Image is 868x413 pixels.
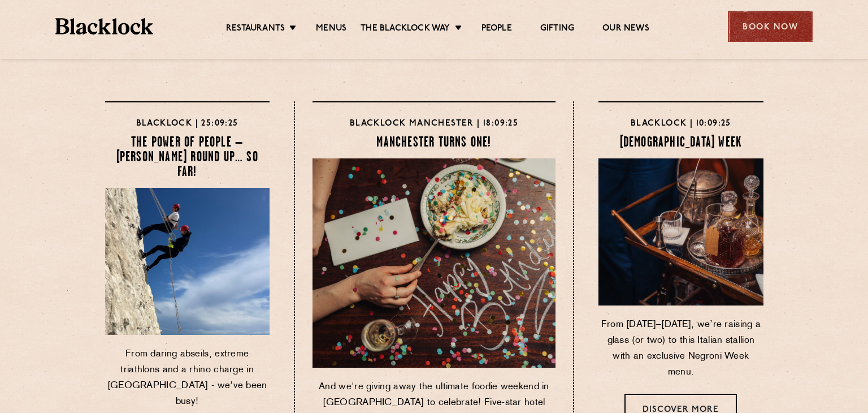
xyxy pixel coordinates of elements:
h4: [DEMOGRAPHIC_DATA] WEEK [598,136,763,150]
a: Restaurants [226,23,285,36]
a: Gifting [540,23,574,36]
a: People [481,23,512,36]
p: From daring abseils, extreme triathlons and a rhino charge in [GEOGRAPHIC_DATA] - we've been busy! [105,346,270,410]
img: BIRTHDAY-CHEESECAKE-Apr25-Blacklock-6834-scaled.jpg [313,158,555,368]
img: Jun24-BLSummer-03730-Blank-labels--e1758200145668.jpg [598,158,763,306]
h4: The Power of People – [PERSON_NAME] round up… so far! [105,136,270,180]
img: KoWl4P10ADDlSAyYs0GLmJ1O0fTzgqz3vghPAash.jpg [105,188,270,335]
a: Our News [602,23,649,36]
a: The Blacklock Way [361,23,450,36]
p: From [DATE]–[DATE], we’re raising a glass (or two) to this Italian stallion with an exclusive Neg... [598,317,763,380]
a: Menus [316,23,346,36]
img: BL_Textured_Logo-footer-cropped.svg [55,18,153,35]
div: Book Now [728,11,813,42]
h4: Blacklock | 25:09:25 [105,117,270,131]
h4: MANCHESTER TURNS ONE! [313,136,555,150]
h4: Blacklock Manchester | 18:09:25 [313,117,555,131]
h4: Blacklock | 10:09:25 [598,117,763,131]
